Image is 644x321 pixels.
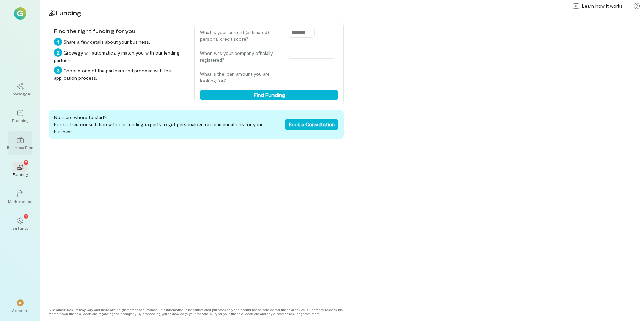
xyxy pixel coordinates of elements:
[49,110,344,139] div: Not sure where to start? Book a free consultation with our funding experts to get personalized re...
[8,158,32,182] a: Funding
[54,66,62,74] div: 3
[54,48,189,64] div: Growegy will automatically match you with our lending partners.
[54,38,189,46] div: Share a few details about your business.
[8,131,32,155] a: Business Plan
[54,27,189,35] div: Find the right funding for you
[8,185,32,209] a: Marketplace
[25,159,27,165] span: 7
[8,104,32,129] a: Planning
[12,308,29,313] div: Account
[12,118,28,123] div: Planning
[285,119,338,130] button: Book a Consultation
[200,90,338,100] button: Find Funding
[8,199,33,204] div: Marketplace
[9,91,31,96] div: Growegy AI
[54,66,189,81] div: Choose one of the partners and proceed with the application process.
[12,225,28,231] div: Settings
[25,213,27,219] span: 1
[200,50,281,63] label: When was your company officially registered?
[8,212,32,236] a: Settings
[55,9,81,17] span: Funding
[54,38,62,46] div: 1
[8,77,32,102] a: Growegy AI
[289,121,335,127] span: Book a Consultation
[582,3,623,9] span: Learn how it works
[54,48,62,57] div: 2
[7,145,33,150] div: Business Plan
[13,172,28,177] div: Funding
[49,308,344,316] div: Disclaimer: Results may vary, and there are no guarantees of outcomes. This information is for ed...
[200,71,281,84] label: What is the loan amount you are looking for?
[200,29,281,42] label: What is your current (estimated) personal credit score?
